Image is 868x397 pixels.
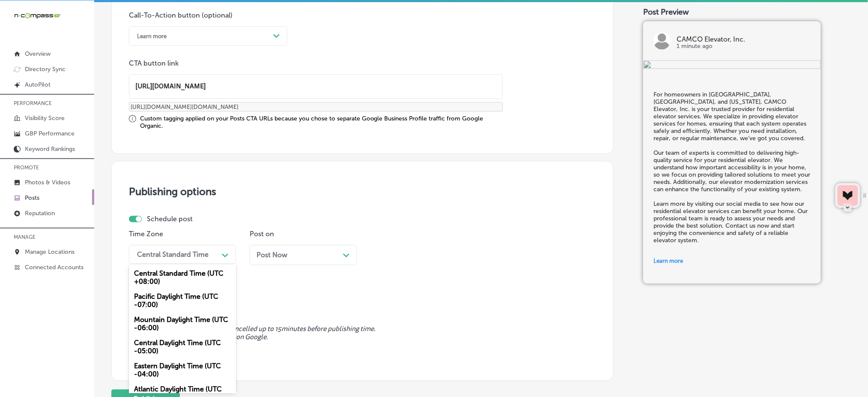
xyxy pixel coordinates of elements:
[643,60,821,70] img: c5130726-0611-4d14-902e-fef4e1507d95
[643,7,851,17] div: Post Preview
[129,230,236,238] p: Time Zone
[25,248,75,256] p: Manage Locations
[250,230,357,238] p: Post on
[25,194,39,202] p: Posts
[25,179,70,186] p: Photos & Videos
[677,36,811,43] p: CAMCO Elevator, Inc.
[257,251,287,259] span: Post Now
[129,358,236,382] div: Eastern Daylight Time (UTC -04:00)
[25,81,51,88] p: AutoPilot
[147,215,193,223] label: Schedule post
[653,91,811,244] h5: For homeowners in [GEOGRAPHIC_DATA], [GEOGRAPHIC_DATA], and [US_STATE], CAMCO Elevator, Inc. is y...
[25,264,84,271] p: Connected Accounts
[25,66,66,73] p: Directory Sync
[25,114,65,122] p: Visibility Score
[137,33,167,39] div: Learn more
[140,115,503,129] div: Custom tagging applied on your Posts CTA URLs because you chose to separate Google Business Profi...
[25,50,51,57] p: Overview
[25,130,75,137] p: GBP Performance
[653,32,671,49] img: logo
[129,312,236,335] div: Mountain Daylight Time (UTC -06:00)
[25,210,55,217] p: Reputation
[14,12,61,20] img: 660ab0bf-5cc7-4cb8-ba1c-48b5ae0f18e60NCTV_CLogo_TV_Black_-500x88.png
[129,289,236,312] div: Pacific Daylight Time (UTC -07:00)
[129,266,236,289] div: Central Standard Time (UTC +08:00)
[129,185,596,198] h3: Publishing options
[25,145,75,153] p: Keyword Rankings
[129,335,236,358] div: Central Daylight Time (UTC -05:00)
[129,325,596,341] span: Scheduled posts can be edited or cancelled up to 15 minutes before publishing time. Videos cannot...
[129,11,233,19] label: Call-To-Action button (optional)
[129,59,503,67] p: CTA button link
[137,250,209,259] div: Central Standard Time
[653,258,683,264] span: Learn more
[653,252,811,270] a: Learn more
[677,43,811,50] p: 1 minute ago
